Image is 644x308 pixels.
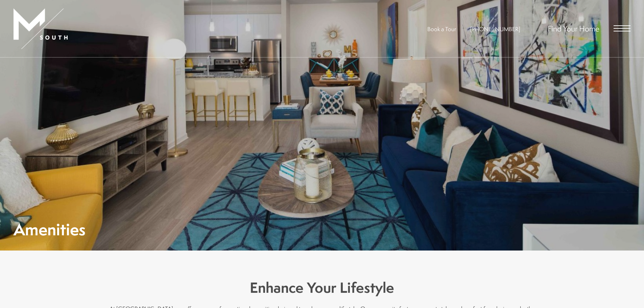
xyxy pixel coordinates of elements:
[427,25,456,33] a: Book a Tour
[548,23,599,34] a: Find Your Home
[14,222,86,237] h1: Amenities
[470,25,520,33] span: [PHONE_NUMBER]
[14,8,68,49] img: MSouth
[614,25,630,31] button: Open Menu
[470,25,520,33] a: Call Us at 813-570-8014
[102,278,542,298] h3: Enhance Your Lifestyle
